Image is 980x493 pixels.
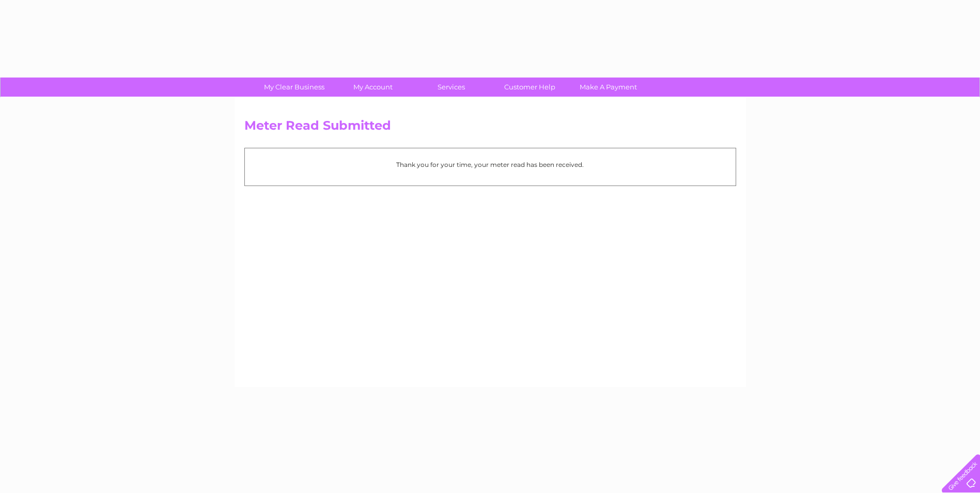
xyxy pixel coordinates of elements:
[330,78,415,97] a: My Account
[252,78,337,97] a: My Clear Business
[250,160,730,170] p: Thank you for your time, your meter read has been received.
[566,78,651,97] a: Make A Payment
[409,78,494,97] a: Services
[244,118,736,138] h2: Meter Read Submitted
[487,78,572,97] a: Customer Help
